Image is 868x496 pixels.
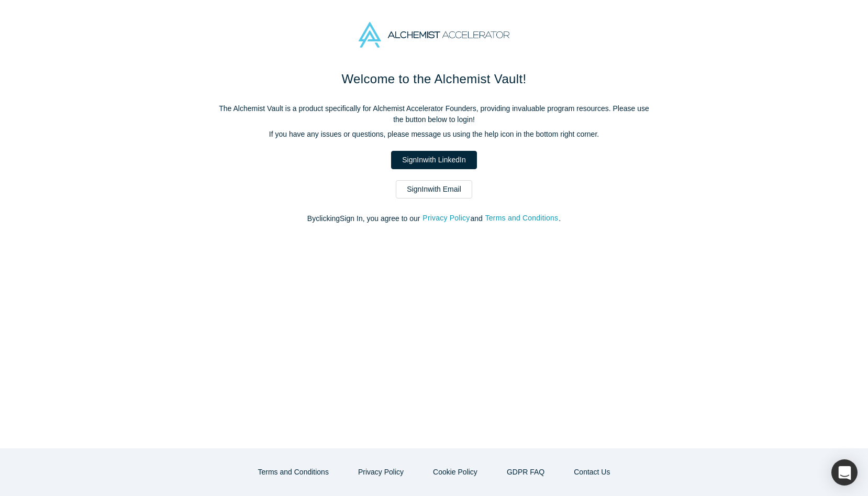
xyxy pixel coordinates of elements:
p: The Alchemist Vault is a product specifically for Alchemist Accelerator Founders, providing inval... [214,103,654,125]
button: Privacy Policy [422,212,470,224]
img: Alchemist Accelerator Logo [359,22,509,48]
p: By clicking Sign In , you agree to our and . [214,213,654,224]
button: Terms and Conditions [247,463,340,481]
a: SignInwith LinkedIn [391,151,476,169]
a: SignInwith Email [396,180,472,199]
p: If you have any issues or questions, please message us using the help icon in the bottom right co... [214,129,654,140]
button: Terms and Conditions [485,212,559,224]
a: GDPR FAQ [496,463,555,481]
button: Cookie Policy [422,463,488,481]
h1: Welcome to the Alchemist Vault! [214,70,654,89]
button: Privacy Policy [347,463,415,481]
button: Contact Us [563,463,621,481]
